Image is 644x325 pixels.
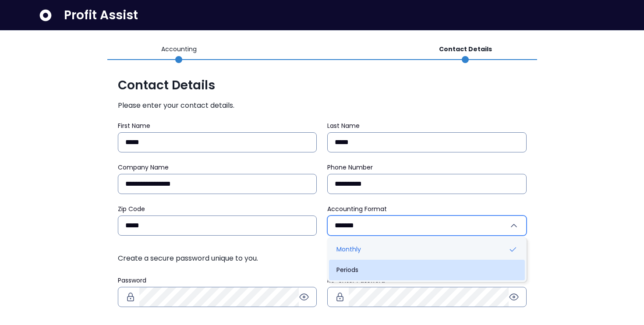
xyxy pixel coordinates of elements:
[161,45,197,54] p: Accounting
[118,78,527,93] span: Contact Details
[329,260,525,280] li: Periods
[329,239,525,260] li: Monthly
[118,205,145,213] span: Zip Code
[327,121,360,130] span: Last Name
[118,121,150,130] span: First Name
[327,205,387,213] span: Accounting Format
[64,7,138,23] span: Profit Assist
[118,276,146,285] span: Password
[327,163,373,172] span: Phone Number
[118,100,527,111] span: Please enter your contact details.
[118,163,169,172] span: Company Name
[118,253,527,264] span: Create a secure password unique to you.
[439,45,492,54] p: Contact Details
